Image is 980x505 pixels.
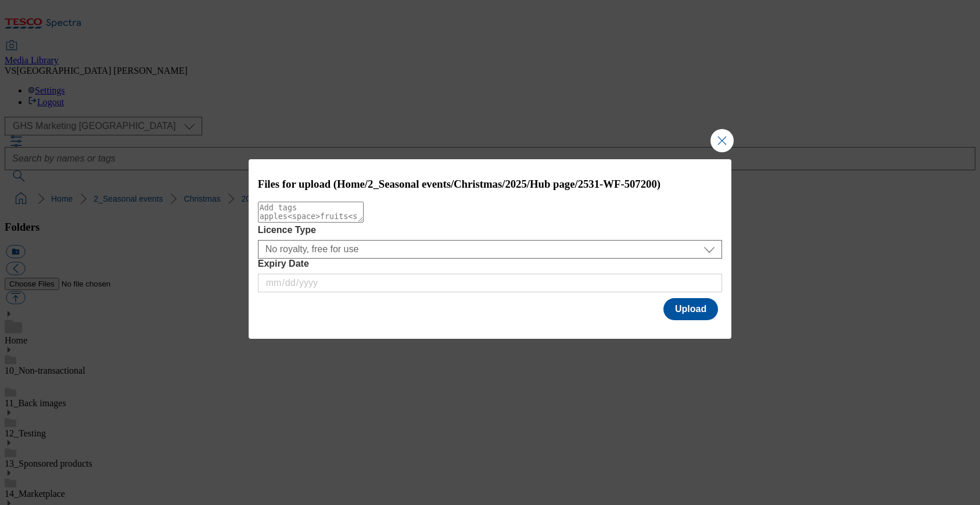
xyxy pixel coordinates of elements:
[249,159,732,339] div: Modal
[663,298,718,320] button: Upload
[710,129,734,152] button: Close Modal
[258,178,723,191] h3: Files for upload (Home/2_Seasonal events/Christmas/2025/Hub page/2531-WF-507200)
[258,259,723,269] label: Expiry Date
[258,225,723,235] label: Licence Type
